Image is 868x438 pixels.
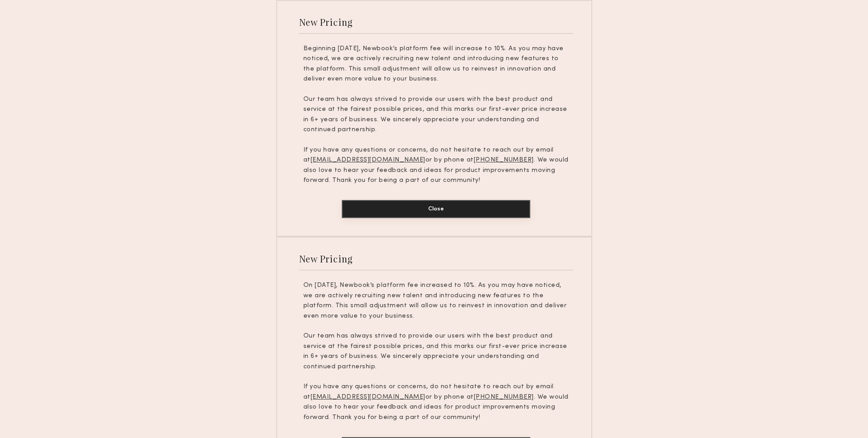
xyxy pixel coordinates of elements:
p: If you have any questions or concerns, do not hesitate to reach out by email at or by phone at . ... [303,382,569,423]
p: On [DATE], Newbook’s platform fee increased to 10%. As you may have noticed, we are actively recr... [303,281,569,321]
u: [PHONE_NUMBER] [474,394,534,400]
p: Our team has always strived to provide our users with the best product and service at the fairest... [303,95,569,135]
p: Our team has always strived to provide our users with the best product and service at the fairest... [303,331,569,372]
p: Beginning [DATE], Newbook’s platform fee will increase to 10%. As you may have noticed, we are ac... [303,44,569,85]
u: [EMAIL_ADDRESS][DOMAIN_NAME] [311,394,425,400]
u: [EMAIL_ADDRESS][DOMAIN_NAME] [311,157,425,163]
div: New Pricing [299,252,353,265]
p: If you have any questions or concerns, do not hesitate to reach out by email at or by phone at . ... [303,145,569,186]
button: Close [342,200,530,218]
div: New Pricing [299,16,353,28]
u: [PHONE_NUMBER] [474,157,534,163]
